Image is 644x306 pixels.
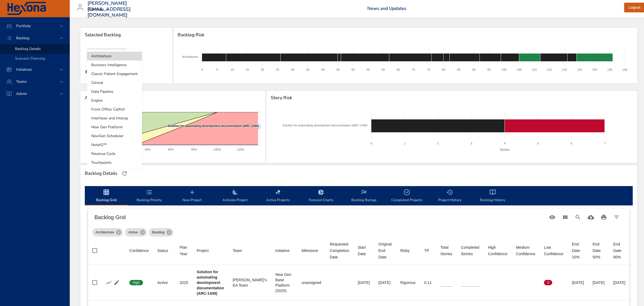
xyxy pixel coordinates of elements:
li: Interfaces and Interop [87,114,142,123]
li: NewGen Scheduler [87,131,142,140]
li: Front Office: Catfish [87,105,142,114]
li: Data Pipeline [87,87,142,96]
li: Touchpoints [87,158,142,167]
li: Classic Patient Engagement [87,69,142,78]
li: Clinical [87,78,142,87]
li: New Gen Platform [87,123,142,131]
li: Architecture [87,52,142,61]
li: Revenue Cycle [87,149,142,158]
li: Business Intelligence [87,61,142,69]
li: Engine [87,96,142,105]
li: NoteIQ™ [87,140,142,149]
